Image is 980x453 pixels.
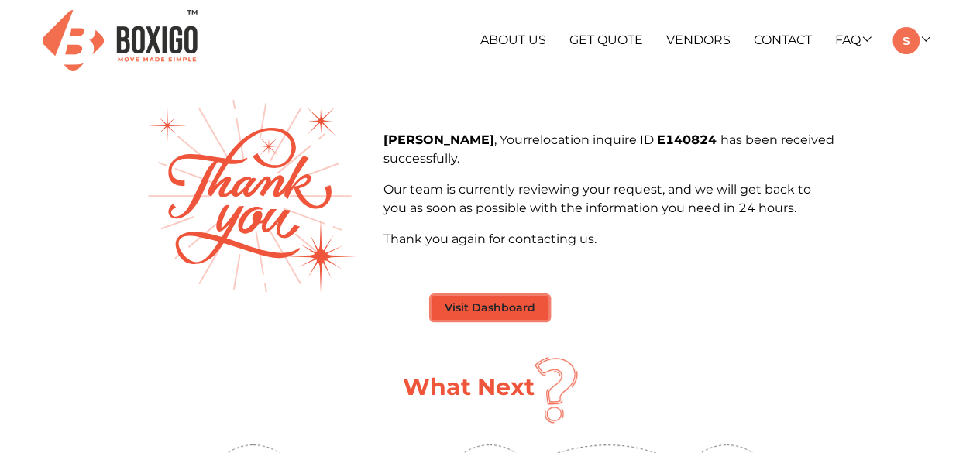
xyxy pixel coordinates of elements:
span: relocation [527,132,592,147]
a: FAQ [834,33,869,47]
b: [PERSON_NAME] [383,132,493,147]
p: Thank you again for contacting us. [383,230,834,249]
p: , Your inquire ID has been received successfully. [383,131,834,168]
b: E140824 [656,132,720,147]
img: thank-you [148,100,357,293]
a: Vendors [666,33,731,47]
img: question [535,357,578,424]
button: Visit Dashboard [432,296,548,320]
h1: What Next [403,373,535,401]
p: Our team is currently reviewing your request, and we will get back to you as soon as possible wit... [383,180,834,218]
a: Get Quote [569,33,643,47]
a: Contact [754,33,812,47]
a: About Us [480,33,546,47]
img: Boxigo [43,10,198,71]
